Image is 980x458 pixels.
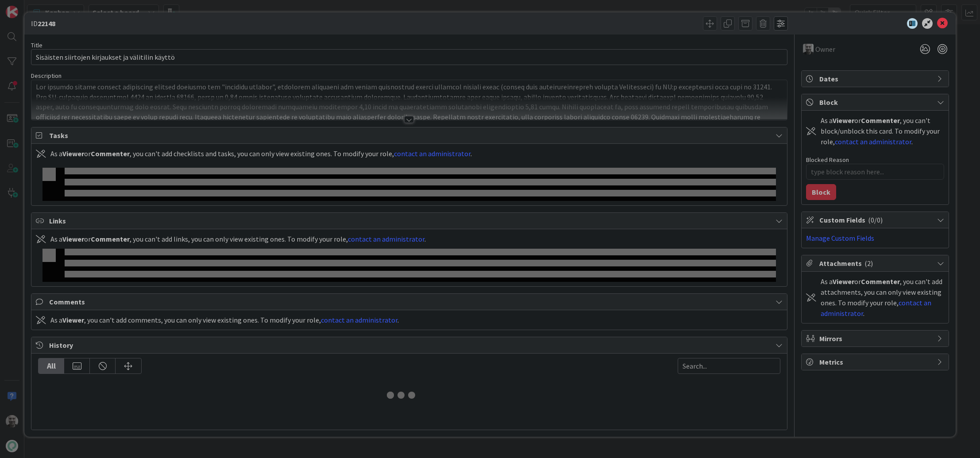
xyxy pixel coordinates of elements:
input: Search... [678,358,780,374]
b: Commenter [91,149,130,158]
p: Lor ipsumdo sitame consect adipiscing elitsed doeiusmo tem "incididu utlabor", etdolorem aliquaen... [36,82,782,132]
label: Title [31,41,42,49]
b: Commenter [861,116,900,125]
span: ID [31,18,55,29]
span: Comments [49,296,771,307]
a: Manage Custom Fields [806,234,874,242]
b: Viewer [62,235,84,243]
div: As a or , you can't add checklists and tasks, you can only view existing ones. To modify your rol... [50,148,472,159]
b: Commenter [861,277,900,286]
b: Viewer [833,116,854,125]
span: Links [49,216,771,226]
button: Block [806,184,836,200]
span: Dates [819,73,933,84]
span: Metrics [819,357,933,367]
div: As a or , you can't block/unblock this card. To modify your role, . [821,115,944,147]
b: 22148 [38,19,55,28]
div: All [39,358,64,373]
a: contact an administrator [835,137,911,146]
a: contact an administrator [348,235,424,243]
span: ( 0/0 ) [868,216,883,224]
a: contact an administrator [394,149,471,158]
b: Viewer [62,316,84,324]
span: Attachments [819,258,933,269]
div: As a , you can't add comments, you can only view existing ones. To modify your role, . [50,315,399,325]
b: Commenter [91,235,130,243]
b: Viewer [62,149,84,158]
input: type card name here... [31,49,787,65]
b: Viewer [833,277,854,286]
span: Owner [815,44,835,54]
div: As a or , you can't add attachments, you can only view existing ones. To modify your role, . [821,276,944,319]
label: Blocked Reason [806,156,849,164]
span: Tasks [49,130,771,141]
span: Description [31,72,62,80]
span: Custom Fields [819,215,933,225]
span: History [49,340,771,350]
span: Mirrors [819,333,933,344]
div: As a or , you can't add links, you can only view existing ones. To modify your role, . [50,234,426,244]
span: Block [819,97,933,108]
span: ( 2 ) [864,259,873,268]
img: JH [803,44,814,54]
a: contact an administrator [321,316,397,324]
